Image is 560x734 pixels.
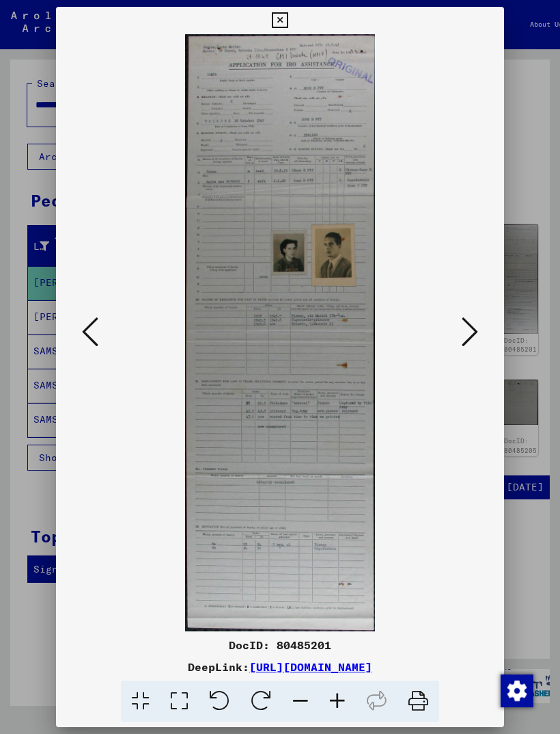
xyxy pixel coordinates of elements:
[249,660,372,674] a: [URL][DOMAIN_NAME]
[56,659,504,675] div: DeepLink:
[102,34,458,631] img: 001.jpg
[500,674,533,707] div: Change consent
[501,674,533,707] img: Change consent
[56,637,504,653] div: DocID: 80485201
